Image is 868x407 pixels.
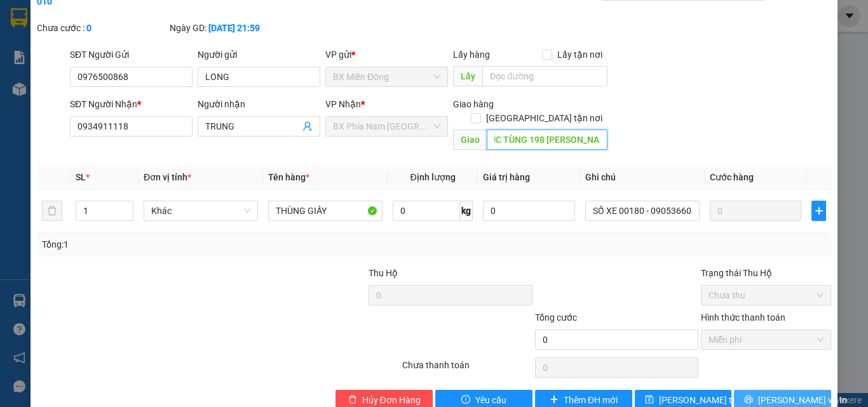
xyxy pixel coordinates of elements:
span: Giao hàng [453,99,494,109]
span: Cước hàng [710,172,754,182]
span: SL [76,172,86,182]
span: BX Miền Đông [333,67,440,86]
span: Tên hàng [268,172,309,182]
span: Yêu cầu [475,393,506,407]
div: Chưa cước : [37,21,167,35]
div: VP gửi [325,48,448,62]
b: [DATE] 21:59 [208,23,260,33]
span: exclamation-circle [461,395,470,405]
span: Đơn vị tính [144,172,191,182]
div: Người gửi [198,48,320,62]
span: Giao [453,130,487,150]
div: SĐT Người Gửi [70,48,193,62]
span: Hủy Đơn Hàng [362,393,421,407]
span: kg [460,201,473,221]
span: VP Nhận [325,99,361,109]
label: Hình thức thanh toán [701,312,785,323]
div: Trạng thái Thu Hộ [701,266,831,280]
div: Người nhận [198,97,320,111]
span: Thu Hộ [369,268,398,278]
div: SĐT Người Nhận [70,97,193,111]
div: Tổng: 1 [42,237,336,251]
span: Khác [151,201,250,220]
b: 0 [86,23,92,33]
span: printer [744,395,753,405]
span: delete [348,395,357,405]
input: Dọc đường [487,130,607,150]
input: Ghi Chú [585,201,700,221]
input: 0 [710,201,801,221]
span: [PERSON_NAME] thay đổi [659,393,761,407]
span: plus [812,206,825,216]
div: Chưa thanh toán [401,358,534,380]
button: delete [42,201,62,221]
span: Tổng cước [535,312,577,323]
span: plus [550,395,559,405]
span: BX Phía Nam Nha Trang [333,117,440,136]
span: [PERSON_NAME] và In [758,393,847,407]
span: Lấy tận nơi [552,48,607,62]
span: [GEOGRAPHIC_DATA] tận nơi [481,111,607,125]
th: Ghi chú [580,165,705,190]
span: Thêm ĐH mới [564,393,618,407]
button: plus [811,201,826,221]
span: Miễn phí [709,330,824,349]
span: Lấy hàng [453,50,490,60]
span: user-add [302,121,313,131]
input: VD: Bàn, Ghế [268,201,383,221]
span: Lấy [453,66,482,86]
input: Dọc đường [482,66,607,86]
span: Giá trị hàng [483,172,530,182]
span: Định lượng [410,172,455,182]
span: save [645,395,654,405]
div: Ngày GD: [170,21,300,35]
span: Chưa thu [709,286,824,305]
